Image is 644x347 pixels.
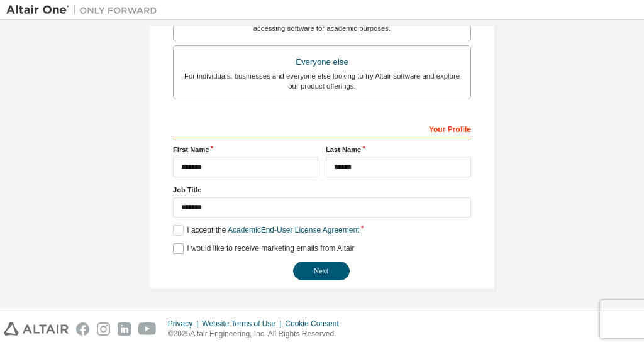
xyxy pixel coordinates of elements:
[173,225,359,236] label: I accept the
[293,262,350,280] button: Next
[228,226,359,234] a: Academic End-User License Agreement
[202,319,285,329] div: Website Terms of Use
[168,329,347,339] p: © 2025 Altair Engineering, Inc. All Rights Reserved.
[173,185,471,195] label: Job Title
[4,322,69,336] img: altair_logo.svg
[173,118,471,138] div: Your Profile
[118,322,131,336] img: linkedin.svg
[181,53,463,71] div: Everyone else
[173,243,354,254] label: I would like to receive marketing emails from Altair
[97,322,110,336] img: instagram.svg
[173,145,318,155] label: First Name
[326,145,471,155] label: Last Name
[285,319,346,329] div: Cookie Consent
[181,71,463,91] div: For individuals, businesses and everyone else looking to try Altair software and explore our prod...
[168,319,202,329] div: Privacy
[138,322,157,336] img: youtube.svg
[6,4,164,16] img: Altair One
[76,322,89,336] img: facebook.svg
